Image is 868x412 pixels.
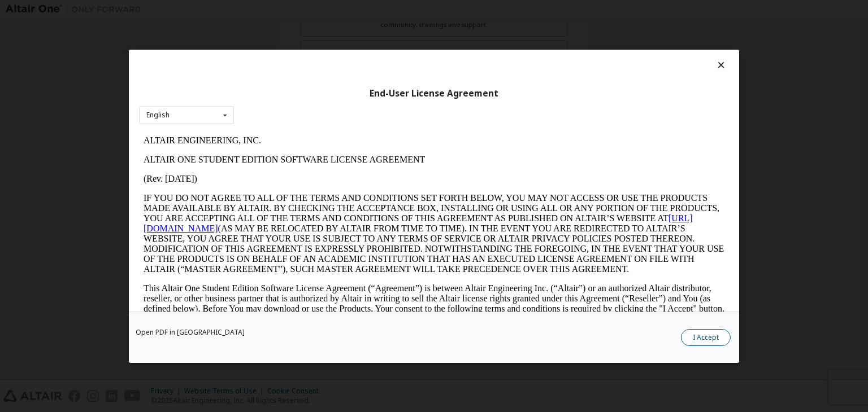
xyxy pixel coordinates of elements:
div: English [146,112,170,119]
a: Open PDF in [GEOGRAPHIC_DATA] [136,329,245,336]
p: ALTAIR ENGINEERING, INC. [5,5,585,15]
button: I Accept [681,329,731,346]
div: End-User License Agreement [139,87,729,99]
p: IF YOU DO NOT AGREE TO ALL OF THE TERMS AND CONDITIONS SET FORTH BELOW, YOU MAY NOT ACCESS OR USE... [5,62,585,143]
p: ALTAIR ONE STUDENT EDITION SOFTWARE LICENSE AGREEMENT [5,24,585,34]
a: [URL][DOMAIN_NAME] [5,82,554,102]
p: This Altair One Student Edition Software License Agreement (“Agreement”) is between Altair Engine... [5,152,585,193]
p: (Rev. [DATE]) [5,43,585,53]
